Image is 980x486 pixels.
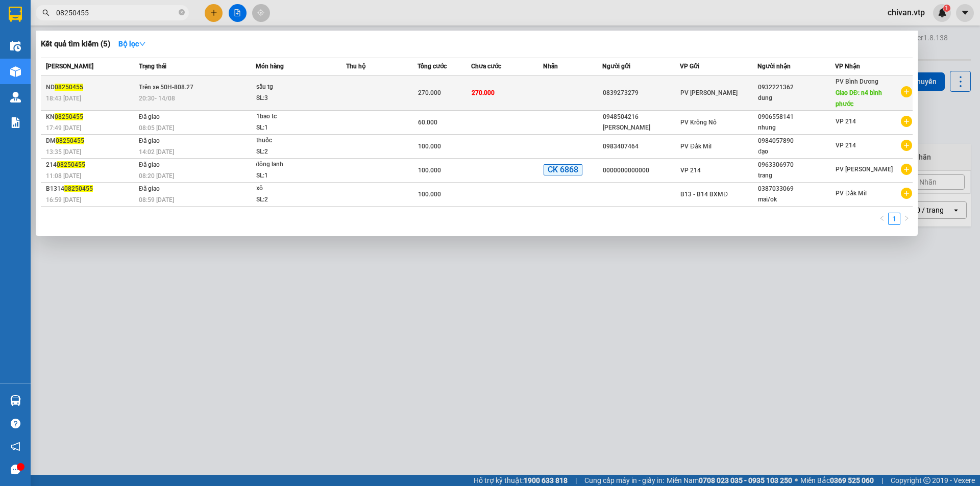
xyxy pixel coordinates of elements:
img: logo-vxr [9,7,22,22]
div: SL: 2 [256,194,333,206]
div: 0906558141 [758,112,835,122]
div: dung [758,93,835,104]
span: Chưa cước [471,63,501,70]
div: sầu tg [256,82,333,93]
div: nhung [758,122,835,133]
div: 0000000000000 [603,165,679,176]
span: [PERSON_NAME] [46,63,93,70]
div: B1314 [46,184,136,194]
div: 0984057890 [758,136,835,146]
span: left [879,215,885,221]
span: Đã giao [139,113,160,120]
img: warehouse-icon [10,41,21,52]
div: 0932221362 [758,82,835,93]
span: 08250455 [57,161,85,168]
div: SL: 3 [256,93,333,104]
img: warehouse-icon [10,92,21,103]
span: 13:35 [DATE] [46,148,81,156]
span: 08250455 [64,185,93,192]
div: 0983407464 [603,141,679,152]
div: 0387033069 [758,184,835,194]
span: PV [PERSON_NAME] [836,166,893,173]
img: warehouse-icon [10,395,21,406]
span: VP 214 [836,118,856,125]
span: Thu hộ [346,63,365,70]
span: 18:43 [DATE] [46,95,81,102]
div: 0839273279 [603,88,679,98]
span: CK 6868 [544,164,582,176]
span: 08:20 [DATE] [139,172,174,180]
span: plus-circle [901,116,912,127]
span: plus-circle [901,164,912,175]
span: B13 - B14 BXMĐ [680,191,728,198]
div: xô [256,183,333,194]
span: 270.000 [472,89,495,96]
img: warehouse-icon [10,66,21,77]
li: Previous Page [876,213,888,225]
span: PV Đắk Mil [836,190,867,197]
span: VP 214 [680,167,701,174]
span: Nhãn [543,63,558,70]
div: 214 [46,160,136,170]
div: thuốc [256,135,333,146]
div: 0963306970 [758,160,835,170]
div: đông lanh [256,159,333,170]
span: Tổng cước [418,63,447,70]
span: Người gửi [602,63,630,70]
span: close-circle [179,8,185,18]
span: 100.000 [418,167,441,174]
div: 0948504216 [603,112,679,122]
span: 16:59 [DATE] [46,196,81,203]
button: Bộ lọcdown [110,36,154,52]
button: left [876,213,888,225]
span: 17:49 [DATE] [46,124,81,132]
span: 20:30 - 14/08 [139,95,175,102]
span: 08:59 [DATE] [139,196,174,203]
div: SL: 1 [256,122,333,134]
div: trang [758,170,835,181]
span: plus-circle [901,140,912,151]
span: Người nhận [757,63,791,70]
span: right [903,215,910,221]
span: PV Krông Nô [680,119,717,126]
span: 08250455 [55,113,83,120]
li: Next Page [900,213,913,225]
span: search [42,9,50,16]
span: 100.000 [418,143,441,150]
span: close-circle [179,9,185,15]
button: right [900,213,913,225]
span: 270.000 [418,89,441,96]
span: Đã giao [139,161,160,168]
span: VP Gửi [680,63,699,70]
div: SL: 1 [256,170,333,182]
div: DM [46,136,136,146]
span: down [139,40,146,47]
span: Giao DĐ: n4 bình phước [836,89,882,108]
div: KN [46,112,136,122]
input: Tìm tên, số ĐT hoặc mã đơn [56,7,177,18]
span: plus-circle [901,188,912,199]
span: 08250455 [56,137,84,144]
span: plus-circle [901,86,912,97]
span: Đã giao [139,137,160,144]
span: 08250455 [55,84,83,91]
h3: Kết quả tìm kiếm ( 5 ) [41,39,110,49]
li: 1 [888,213,900,225]
div: ND [46,82,136,93]
div: mai/ok [758,194,835,205]
div: 1bao tc [256,111,333,122]
div: SL: 2 [256,146,333,158]
span: 11:08 [DATE] [46,172,81,180]
span: 60.000 [418,119,437,126]
img: solution-icon [10,117,21,128]
span: VP 214 [836,142,856,149]
strong: Bộ lọc [118,40,146,48]
span: Món hàng [256,63,284,70]
span: message [11,465,20,474]
span: 100.000 [418,191,441,198]
div: đạo [758,146,835,157]
div: [PERSON_NAME] [603,122,679,133]
span: VP Nhận [835,63,860,70]
span: 14:02 [DATE] [139,148,174,156]
span: Đã giao [139,185,160,192]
